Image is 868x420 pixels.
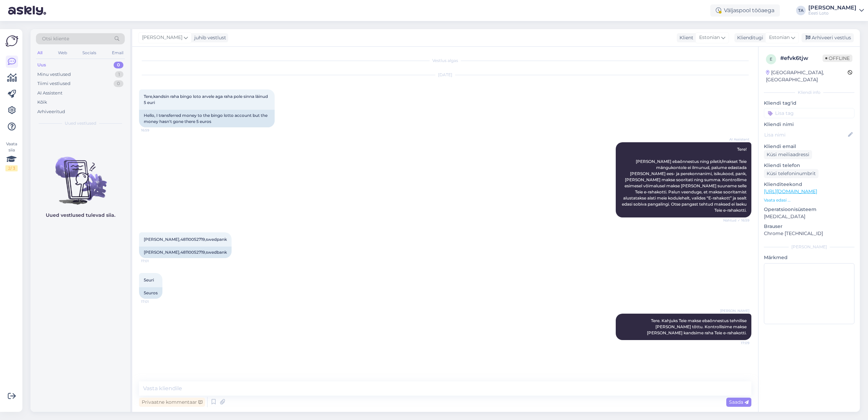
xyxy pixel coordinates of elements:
[724,137,749,142] span: AI Assistent
[5,141,18,171] div: Vaata siia
[764,100,854,107] p: Kliendi tag'id
[677,34,693,41] div: Klient
[142,34,182,41] span: [PERSON_NAME]
[764,197,854,203] p: Vaata edasi ...
[46,212,115,219] p: Uued vestlused tulevad siia.
[141,258,166,264] span: 17:01
[769,34,790,41] span: Estonian
[764,181,854,188] p: Klienditeekond
[144,94,269,105] span: Tere,kandsin raha bingo loto arvele aga raha pole sinna läinud 5 euri
[764,188,817,194] a: [URL][DOMAIN_NAME]
[734,34,763,41] div: Klienditugi
[764,162,854,169] p: Kliendi telefon
[42,35,69,42] span: Otsi kliente
[729,399,749,405] span: Saada
[780,54,823,62] div: # efvk6tjw
[141,299,166,304] span: 17:01
[647,318,748,335] span: Tere. Kahjuks Teie makse ebaõnnestus tehnilise [PERSON_NAME] tõttu. Kontrollisime makse [PERSON_N...
[723,218,749,223] span: Nähtud ✓ 16:59
[37,71,71,78] div: Minu vestlused
[37,90,62,97] div: AI Assistent
[57,48,68,57] div: Web
[823,55,852,62] span: Offline
[808,5,856,10] div: [PERSON_NAME]
[764,230,854,237] p: Chrome [TECHNICAL_ID]
[37,80,71,87] div: Tiimi vestlused
[808,10,856,16] div: Eesti Loto
[764,169,818,178] div: Küsi telefoninumbrit
[796,6,806,15] div: TA
[766,69,848,83] div: [GEOGRAPHIC_DATA], [GEOGRAPHIC_DATA]
[764,223,854,230] p: Brauser
[81,48,98,57] div: Socials
[764,254,854,261] p: Märkmed
[5,165,18,171] div: 2 / 3
[764,206,854,213] p: Operatsioonisüsteem
[764,213,854,220] p: [MEDICAL_DATA]
[65,120,96,126] span: Uued vestlused
[139,72,751,78] div: [DATE]
[111,48,125,57] div: Email
[764,131,847,139] input: Lisa nimi
[114,62,123,68] div: 0
[139,58,751,64] div: Vestlus algas
[724,340,749,345] span: 17:09
[5,35,18,47] img: Askly Logo
[770,57,772,62] span: e
[764,89,854,96] div: Kliendi info
[764,108,854,118] input: Lisa tag
[710,4,780,17] div: Väljaspool tööaega
[764,150,812,159] div: Küsi meiliaadressi
[622,147,748,213] span: Tere! [PERSON_NAME] ebaõnnestus ning piletit/makset Teie mängukontole ei ilmunud, palume edastada...
[699,34,720,41] span: Estonian
[808,5,864,16] a: [PERSON_NAME]Eesti Loto
[36,48,44,57] div: All
[37,99,47,106] div: Kõik
[139,110,275,127] div: Hello, I transferred money to the bingo lotto account but the money hasn't gone there 5 euros
[764,121,854,128] p: Kliendi nimi
[115,71,123,78] div: 1
[37,108,65,115] div: Arhiveeritud
[720,308,749,313] span: [PERSON_NAME]
[144,237,227,242] span: [PERSON_NAME],48110052719,swedpank
[764,143,854,150] p: Kliendi email
[114,80,123,87] div: 0
[802,33,854,42] div: Arhiveeri vestlus
[139,398,205,407] div: Privaatne kommentaar
[141,128,166,133] span: 16:59
[31,145,130,206] img: No chats
[192,34,226,41] div: juhib vestlust
[37,62,46,68] div: Uus
[764,244,854,250] div: [PERSON_NAME]
[139,287,162,299] div: 5euros
[144,277,154,282] span: 5euri
[139,247,232,258] div: [PERSON_NAME],48110052719,swedbank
